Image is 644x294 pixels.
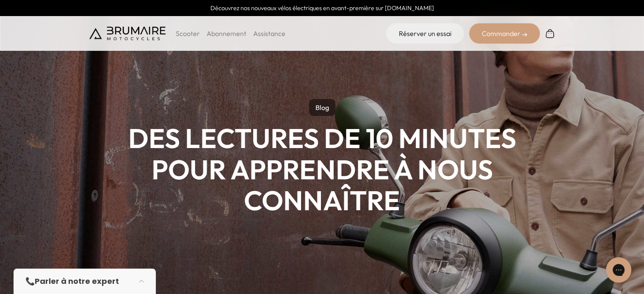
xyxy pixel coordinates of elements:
[522,32,527,37] img: right-arrow-2.png
[309,99,335,116] p: Blog
[469,23,540,44] div: Commander
[89,123,555,216] h1: Des lectures de 10 minutes pour apprendre à nous connaître
[545,28,555,38] img: Panier
[89,27,166,40] img: Brumaire Motocycles
[176,28,200,38] p: Scooter
[386,23,464,44] a: Réserver un essai
[253,29,285,38] a: Assistance
[207,29,246,38] a: Abonnement
[602,254,636,286] iframe: Gorgias live chat messenger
